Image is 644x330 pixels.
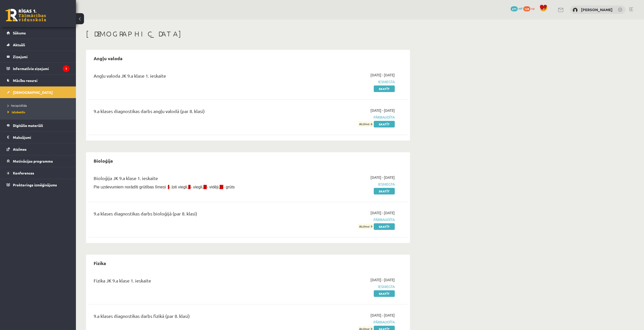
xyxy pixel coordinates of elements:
a: Aktuāli [7,39,70,51]
h2: Angļu valoda [89,52,128,64]
span: Atzīme: 9 [358,224,373,229]
a: Skatīt [374,85,395,92]
a: Motivācijas programma [7,155,70,167]
span: [DEMOGRAPHIC_DATA] [13,90,53,95]
span: Iesniegta [299,79,395,84]
a: Informatīvie ziņojumi1 [7,63,70,74]
a: Atzīmes [7,143,70,155]
div: Bioloģija JK 9.a klase 1. ieskaite [94,175,292,184]
span: Mācību resursi [13,78,37,83]
div: 9.a klases diagnostikas darbs angļu valodā (par 8. klasi) [94,108,292,117]
a: Sākums [7,27,70,39]
legend: Maksājumi [13,131,70,143]
span: 271 [511,6,518,11]
a: 528 xp [523,6,537,10]
span: Iesniegta [299,284,395,289]
span: Iesniegta [299,182,395,187]
a: Izlabotās [8,110,71,114]
h2: Bioloģija [89,155,118,167]
a: Maksājumi [7,131,70,143]
span: Pārbaudīta [299,217,395,222]
img: Alekss Kozlovskis [573,8,578,13]
h1: [DEMOGRAPHIC_DATA] [86,30,410,38]
i: 1 [63,65,70,72]
span: Pie uzdevumiem norādīti grūtības līmeņi : - ļoti viegli, - viegli, - vidēji, - grūts [94,185,235,189]
span: Izlabotās [8,110,25,114]
a: Skatīt [374,121,395,127]
a: Ziņojumi [7,51,70,62]
span: [DATE] - [DATE] [370,277,395,282]
span: [DATE] - [DATE] [370,210,395,215]
div: Fizika JK 9.a klase 1. ieskaite [94,277,292,287]
span: Atzīme: 6 [358,121,373,127]
a: Neizpildītās [8,103,71,108]
span: IV [220,185,223,189]
a: Rīgas 1. Tālmācības vidusskola [6,9,46,21]
span: Neizpildītās [8,103,27,107]
span: [DATE] - [DATE] [370,175,395,180]
span: 528 [523,6,530,11]
span: Sākums [13,31,26,35]
span: Digitālie materiāli [13,123,43,128]
span: [DATE] - [DATE] [370,108,395,113]
legend: Informatīvie ziņojumi [13,63,70,74]
legend: Ziņojumi [13,51,70,62]
span: I [168,185,169,189]
span: mP [518,6,523,10]
span: Motivācijas programma [13,159,53,163]
a: Skatīt [374,223,395,230]
a: Mācību resursi [7,75,70,86]
span: xp [531,6,534,10]
a: Proktoringa izmēģinājums [7,179,70,191]
span: [DATE] - [DATE] [370,313,395,318]
a: Skatīt [374,290,395,297]
a: Konferences [7,167,70,179]
div: 9.a klases diagnostikas darbs fizikā (par 8. klasi) [94,313,292,322]
a: [PERSON_NAME] [581,7,613,12]
span: [DATE] - [DATE] [370,72,395,78]
span: Aktuāli [13,42,25,47]
span: III [203,185,207,189]
span: Proktoringa izmēģinājums [13,183,57,187]
span: II [188,185,191,189]
div: 9.a klases diagnostikas darbs bioloģijā (par 8. klasi) [94,210,292,219]
h2: Fizika [89,257,111,269]
a: Digitālie materiāli [7,120,70,131]
span: Pārbaudīta [299,115,395,120]
span: Konferences [13,171,34,175]
div: Angļu valoda JK 9.a klase 1. ieskaite [94,72,292,82]
span: Pārbaudīta [299,319,395,325]
a: [DEMOGRAPHIC_DATA] [7,86,70,98]
a: Skatīt [374,188,395,194]
span: Atzīmes [13,147,27,151]
a: 271 mP [511,6,523,10]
